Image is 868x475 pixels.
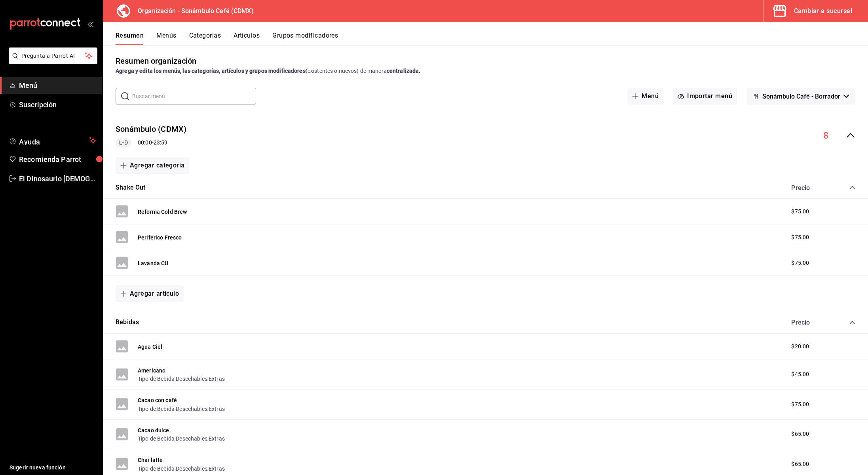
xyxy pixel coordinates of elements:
span: $65.00 [791,430,809,438]
span: $75.00 [791,207,809,216]
button: Extras [209,465,225,473]
button: Desechables [176,405,207,413]
div: navigation tabs [116,32,868,45]
span: L-D [116,139,131,147]
button: open_drawer_menu [87,21,93,27]
span: $20.00 [791,342,809,351]
span: $65.00 [791,460,809,468]
button: collapse-category-row [849,319,855,326]
span: Ayuda [19,136,86,145]
div: , , [138,374,225,383]
div: , , [138,434,225,443]
div: , , [138,404,225,412]
span: $75.00 [791,233,809,241]
div: Resumen organización [116,55,197,67]
div: collapse-menu-row [103,117,868,154]
button: Desechables [176,375,207,383]
button: Menú [627,88,663,104]
button: collapse-category-row [849,184,855,191]
button: Extras [209,435,225,443]
button: Periferico Fresco [138,234,182,241]
button: Chai latte [138,456,163,464]
button: Reforma Cold Brew [138,208,187,216]
div: (existentes o nuevos) de manera [116,67,855,75]
span: El Dinosaurio [DEMOGRAPHIC_DATA] [19,173,96,184]
button: Artículos [234,32,260,45]
strong: centralizada. [387,68,421,74]
button: Cacao dulce [138,426,169,434]
button: Extras [209,375,225,383]
button: Sonámbulo (CDMX) [116,123,186,135]
span: $75.00 [791,400,809,408]
span: $75.00 [791,259,809,267]
span: Suscripción [19,99,96,110]
button: Categorías [189,32,221,45]
h3: Organización - Sonámbulo Café (CDMX) [131,6,254,16]
div: Cambiar a sucursal [794,6,852,17]
span: Sugerir nueva función [9,464,96,472]
button: Sonámbulo Café - Borrador [746,88,855,104]
span: Recomienda Parrot [19,154,96,165]
button: Cacao con café [138,396,177,404]
span: $45.00 [791,370,809,378]
div: 00:00 - 23:59 [116,138,186,148]
button: Tipo de Bebida [138,465,175,473]
div: Precio [783,319,834,326]
button: Americano [138,367,165,374]
button: Pregunta a Parrot AI [9,47,97,64]
button: Agregar categoría [116,157,190,174]
strong: Agrega y edita los menús, las categorías, artículos y grupos modificadores [116,68,306,74]
span: Sonámbulo Café - Borrador [762,93,840,100]
button: Agua Ciel [138,343,162,351]
button: Tipo de Bebida [138,435,175,443]
a: Pregunta a Parrot AI [6,57,97,66]
button: Agregar artículo [116,285,184,302]
button: Importar menú [673,88,737,104]
button: Menús [156,32,176,45]
button: Bebidas [116,318,139,327]
button: Extras [209,405,225,413]
div: , , [138,464,225,472]
span: Pregunta a Parrot AI [21,52,85,60]
div: Precio [783,184,834,192]
button: Tipo de Bebida [138,405,175,413]
span: Menú [19,80,96,91]
button: Lavanda CU [138,259,169,267]
button: Resumen [116,32,144,45]
button: Tipo de Bebida [138,375,175,383]
button: Desechables [176,465,207,473]
input: Buscar menú [132,88,256,104]
button: Grupos modificadores [272,32,338,45]
button: Desechables [176,435,207,443]
button: Shake Out [116,183,146,192]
